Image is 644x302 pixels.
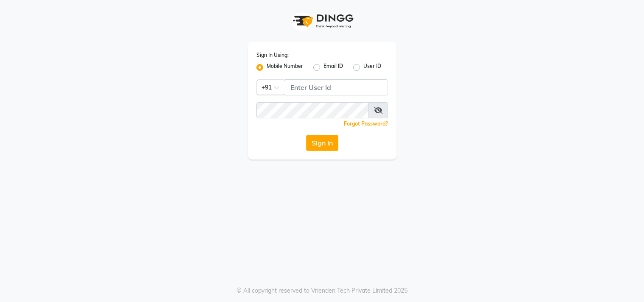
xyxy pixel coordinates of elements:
[285,79,388,95] input: Username
[323,62,343,73] label: Email ID
[306,135,338,151] button: Sign In
[344,120,388,127] a: Forgot Password?
[256,51,289,59] label: Sign In Using:
[288,8,356,34] img: logo1.svg
[256,102,369,118] input: Username
[267,62,303,73] label: Mobile Number
[363,62,381,73] label: User ID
